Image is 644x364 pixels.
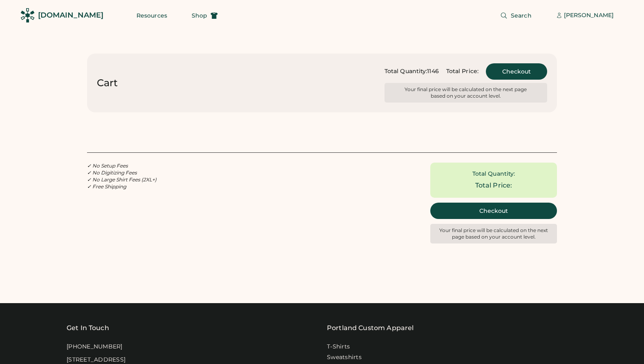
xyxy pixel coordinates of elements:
[20,8,35,22] img: Rendered Logo - Screens
[385,67,427,76] div: Total Quantity:
[327,323,414,333] a: Portland Custom Apparel
[486,63,547,80] button: Checkout
[327,343,350,351] a: T-Shirts
[67,343,123,351] div: [PHONE_NUMBER]
[87,176,157,183] em: ✓ No Large Shirt Fees (2XL+)
[402,86,529,99] div: Your final price will be calculated on the next page based on your account level.
[446,67,479,76] div: Total Price:
[434,227,554,240] div: Your final price will be calculated on the next page based on your account level.
[490,7,541,24] button: Search
[511,13,532,18] span: Search
[87,170,137,176] em: ✓ No Digitizing Fees
[472,170,515,178] div: Total Quantity:
[564,11,614,20] div: [PERSON_NAME]
[67,356,125,364] div: [STREET_ADDRESS]
[192,13,207,18] span: Shop
[97,76,118,89] div: Cart
[427,67,438,76] div: 1146
[430,203,557,219] button: Checkout
[182,7,228,24] button: Shop
[87,183,126,190] em: ✓ Free Shipping
[38,10,103,20] div: [DOMAIN_NAME]
[475,181,512,190] div: Total Price:
[67,323,109,333] div: Get In Touch
[327,353,362,362] a: Sweatshirts
[127,7,177,24] button: Resources
[87,163,128,169] em: ✓ No Setup Fees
